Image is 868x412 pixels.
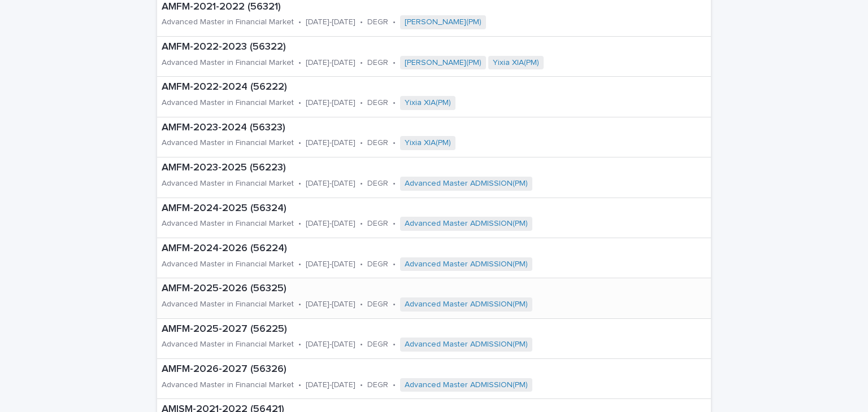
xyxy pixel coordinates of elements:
[298,138,301,148] p: •
[298,17,301,27] p: •
[162,122,581,134] p: AMFM-2023-2024 (56323)
[360,340,363,349] p: •
[360,380,363,390] p: •
[306,340,355,349] p: [DATE]-[DATE]
[393,219,396,229] p: •
[367,380,388,390] p: DEGR
[157,77,711,117] a: AMFM-2022-2024 (56222)Advanced Master in Financial Market•[DATE]-[DATE]•DEGR•Yixia XIA(PM)
[162,260,294,269] p: Advanced Master in Financial Market
[367,300,388,309] p: DEGR
[162,17,294,27] p: Advanced Master in Financial Market
[162,340,294,349] p: Advanced Master in Financial Market
[405,98,451,108] a: Yixia XIA(PM)
[162,81,583,94] p: AMFM-2022-2024 (56222)
[393,138,396,148] p: •
[162,179,294,189] p: Advanced Master in Financial Market
[157,37,711,77] a: AMFM-2022-2023 (56322)Advanced Master in Financial Market•[DATE]-[DATE]•DEGR•[PERSON_NAME](PM) Yi...
[367,179,388,189] p: DEGR
[367,58,388,68] p: DEGR
[306,380,355,390] p: [DATE]-[DATE]
[393,340,396,349] p: •
[393,58,396,68] p: •
[306,138,355,148] p: [DATE]-[DATE]
[306,179,355,189] p: [DATE]-[DATE]
[298,179,301,189] p: •
[360,300,363,309] p: •
[157,319,711,359] a: AMFM-2025-2027 (56225)Advanced Master in Financial Market•[DATE]-[DATE]•DEGR•Advanced Master ADMI...
[360,179,363,189] p: •
[162,243,660,255] p: AMFM-2024-2026 (56224)
[157,278,711,318] a: AMFM-2025-2026 (56325)Advanced Master in Financial Market•[DATE]-[DATE]•DEGR•Advanced Master ADMI...
[162,363,659,376] p: AMFM-2026-2027 (56326)
[367,340,388,349] p: DEGR
[306,58,355,68] p: [DATE]-[DATE]
[405,219,528,229] a: Advanced Master ADMISSION(PM)
[367,219,388,229] p: DEGR
[157,198,711,238] a: AMFM-2024-2025 (56324)Advanced Master in Financial Market•[DATE]-[DATE]•DEGR•Advanced Master ADMI...
[162,283,659,295] p: AMFM-2025-2026 (56325)
[162,380,294,390] p: Advanced Master in Financial Market
[393,98,396,108] p: •
[367,260,388,269] p: DEGR
[405,340,528,349] a: Advanced Master ADMISSION(PM)
[405,260,528,269] a: Advanced Master ADMISSION(PM)
[405,138,451,148] a: Yixia XIA(PM)
[162,98,294,108] p: Advanced Master in Financial Market
[162,203,659,215] p: AMFM-2024-2025 (56324)
[360,260,363,269] p: •
[360,98,363,108] p: •
[162,323,660,336] p: AMFM-2025-2027 (56225)
[162,1,607,14] p: AMFM-2021-2022 (56321)
[360,219,363,229] p: •
[298,340,301,349] p: •
[405,300,528,309] a: Advanced Master ADMISSION(PM)
[162,300,294,309] p: Advanced Master in Financial Market
[298,300,301,309] p: •
[306,260,355,269] p: [DATE]-[DATE]
[393,17,396,27] p: •
[306,300,355,309] p: [DATE]-[DATE]
[298,219,301,229] p: •
[298,260,301,269] p: •
[493,58,539,68] a: Yixia XIA(PM)
[405,179,528,189] a: Advanced Master ADMISSION(PM)
[162,41,670,54] p: AMFM-2022-2023 (56322)
[162,138,294,148] p: Advanced Master in Financial Market
[360,17,363,27] p: •
[306,98,355,108] p: [DATE]-[DATE]
[162,162,659,174] p: AMFM-2023-2025 (56223)
[367,138,388,148] p: DEGR
[298,380,301,390] p: •
[393,179,396,189] p: •
[306,219,355,229] p: [DATE]-[DATE]
[157,117,711,157] a: AMFM-2023-2024 (56323)Advanced Master in Financial Market•[DATE]-[DATE]•DEGR•Yixia XIA(PM)
[405,17,481,27] a: [PERSON_NAME](PM)
[157,238,711,278] a: AMFM-2024-2026 (56224)Advanced Master in Financial Market•[DATE]-[DATE]•DEGR•Advanced Master ADMI...
[393,260,396,269] p: •
[367,98,388,108] p: DEGR
[405,380,528,390] a: Advanced Master ADMISSION(PM)
[360,138,363,148] p: •
[162,219,294,229] p: Advanced Master in Financial Market
[157,157,711,198] a: AMFM-2023-2025 (56223)Advanced Master in Financial Market•[DATE]-[DATE]•DEGR•Advanced Master ADMI...
[405,58,481,68] a: [PERSON_NAME](PM)
[162,58,294,68] p: Advanced Master in Financial Market
[367,17,388,27] p: DEGR
[157,359,711,399] a: AMFM-2026-2027 (56326)Advanced Master in Financial Market•[DATE]-[DATE]•DEGR•Advanced Master ADMI...
[306,17,355,27] p: [DATE]-[DATE]
[298,98,301,108] p: •
[298,58,301,68] p: •
[360,58,363,68] p: •
[393,380,396,390] p: •
[393,300,396,309] p: •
